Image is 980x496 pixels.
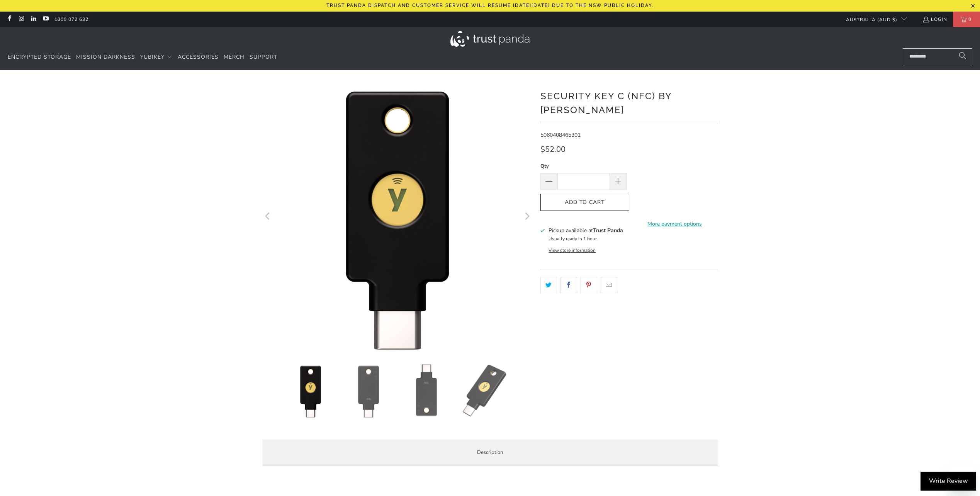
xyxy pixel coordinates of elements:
[540,131,581,139] span: 5060408465301
[6,16,12,22] a: Trust Panda Australia on Facebook
[949,465,974,490] iframe: Button to launch messaging window
[521,82,533,352] button: Next
[540,194,629,211] button: Add to Cart
[549,226,623,234] h3: Pickup available at
[953,12,980,27] a: 0
[42,16,49,22] a: Trust Panda Australia on YouTube
[601,277,617,293] a: Email this to a friend
[284,364,338,418] img: Security Key C (NFC) by Yubico - Trust Panda
[549,247,596,253] button: View store information
[54,15,88,24] a: 1300 072 632
[953,48,972,65] button: Search
[178,53,219,61] span: Accessories
[30,16,37,22] a: Trust Panda Australia on LinkedIn
[326,3,654,8] p: Trust Panda dispatch and customer service will resume [DATE][DATE] due to the NSW public holiday.
[632,220,718,228] a: More payment options
[450,31,530,47] img: Trust Panda Australia
[593,227,623,234] b: Trust Panda
[76,48,135,66] a: Mission Darkness
[540,277,557,293] a: Share this on Twitter
[840,12,907,27] button: Australia (AUD $)
[250,48,277,66] a: Support
[457,364,511,418] img: Security Key C (NFC) by Yubico - Trust Panda
[140,53,165,61] span: YubiKey
[224,48,245,66] a: Merch
[262,82,274,352] button: Previous
[140,48,173,66] summary: YubiKey
[540,144,566,155] span: $52.00
[178,48,219,66] a: Accessories
[262,82,533,352] a: Security Key C (NFC) by Yubico - Trust Panda
[224,53,245,61] span: Merch
[18,16,24,22] a: Trust Panda Australia on Instagram
[341,364,396,418] img: Security Key C (NFC) by Yubico - Trust Panda
[8,53,71,61] span: Encrypted Storage
[549,199,621,206] span: Add to Cart
[399,364,453,418] img: Security Key C (NFC) by Yubico - Trust Panda
[581,277,597,293] a: Share this on Pinterest
[921,472,976,491] div: Write Review
[540,162,627,170] label: Qty
[549,236,597,242] small: Usually ready in 1 hour
[8,48,71,66] a: Encrypted Storage
[903,48,972,65] input: Search...
[262,440,718,465] label: Description
[560,277,577,293] a: Share this on Facebook
[76,53,135,61] span: Mission Darkness
[922,15,947,24] a: Login
[8,48,277,66] nav: Translation missing: en.navigation.header.main_nav
[250,53,277,61] span: Support
[966,12,973,27] span: 0
[540,88,718,117] h1: Security Key C (NFC) by [PERSON_NAME]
